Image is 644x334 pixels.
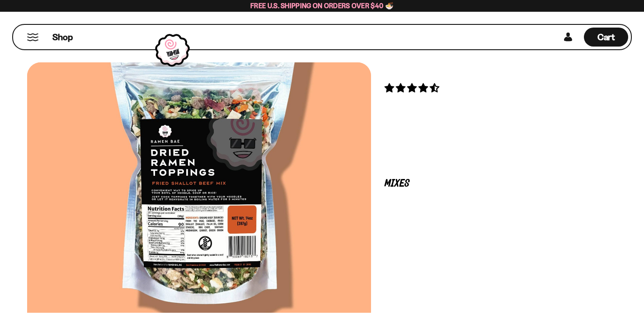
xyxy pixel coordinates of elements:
[52,28,73,47] a: Shop
[52,31,73,43] span: Shop
[385,82,441,94] span: 4.64 stars
[385,179,603,188] p: Mixes
[27,33,39,41] button: Mobile Menu Trigger
[584,25,628,49] div: Cart
[597,32,615,42] span: Cart
[250,1,394,10] span: Free U.S. Shipping on Orders over $40 🍜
